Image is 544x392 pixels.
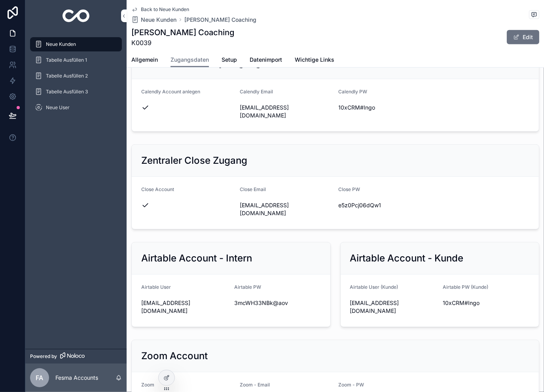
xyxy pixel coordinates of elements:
span: Airtable PW [234,284,261,290]
span: Wichtige Links [295,56,334,64]
span: Datenimport [250,56,282,64]
span: 3mcWH33NBk@aov [234,299,321,307]
a: Allgemein [131,53,158,68]
h2: Airtable Account - Kunde [350,252,464,265]
span: Zugangsdaten [171,56,209,64]
span: Calendly Email [240,89,273,95]
span: [EMAIL_ADDRESS][DOMAIN_NAME] [240,104,332,119]
span: Close Email [240,186,266,192]
a: Powered by [25,349,127,364]
a: Zugangsdaten [171,53,209,68]
span: Zoom - Email [240,382,270,388]
a: Neue Kunden [30,37,122,51]
span: Zoom - PW [339,382,364,388]
span: Neue User [46,104,70,111]
span: [EMAIL_ADDRESS][DOMAIN_NAME] [350,299,437,315]
span: Tabelle Ausfüllen 2 [46,73,88,79]
span: Powered by [30,353,57,360]
h2: Airtable Account - Intern [141,252,252,265]
a: Tabelle Ausfüllen 1 [30,53,122,67]
h2: Zentraler Close Zugang [141,154,247,167]
a: Neue User [30,100,122,115]
span: Airtable PW (Kunde) [443,284,488,290]
p: Fesma Accounts [55,374,98,382]
span: 10xCRM#Ingo [339,104,431,112]
span: Neue Kunden [141,16,176,24]
span: FA [36,373,44,383]
a: Back to Neue Kunden [131,6,189,13]
h2: Zoom Account [141,350,208,362]
div: scrollable content [25,32,127,125]
a: Wichtige Links [295,53,334,68]
a: Datenimport [250,53,282,68]
a: Neue Kunden [131,16,176,24]
a: Tabelle Ausfüllen 3 [30,85,122,99]
span: Close Account [141,186,174,192]
span: Calendly Account anlegen [141,89,200,95]
span: Tabelle Ausfüllen 3 [46,89,88,95]
span: K0039 [131,38,234,47]
span: Zoom [141,382,154,388]
span: Allgemein [131,56,158,64]
span: Close PW [339,186,360,192]
span: Neue Kunden [46,41,76,47]
button: Edit [507,30,539,44]
span: Setup [222,56,237,64]
span: e5z0Pcj06dQw1 [339,201,431,209]
a: Tabelle Ausfüllen 2 [30,69,122,83]
span: [EMAIL_ADDRESS][DOMAIN_NAME] [240,201,332,217]
span: Back to Neue Kunden [141,6,189,13]
a: [PERSON_NAME] Coaching [184,16,256,24]
span: Airtable User [141,284,171,290]
span: Airtable User (Kunde) [350,284,398,290]
img: App logo [63,9,90,22]
span: [EMAIL_ADDRESS][DOMAIN_NAME] [141,299,228,315]
span: Tabelle Ausfüllen 1 [46,57,87,63]
span: 10xCRM#Ingo [443,299,529,307]
h1: [PERSON_NAME] Coaching [131,27,234,38]
a: Setup [222,53,237,68]
span: Calendly PW [339,89,368,95]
